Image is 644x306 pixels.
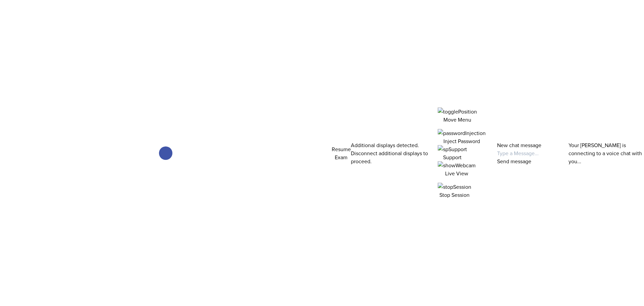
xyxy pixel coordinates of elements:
button: Inject Password [438,129,486,145]
button: Move Menu [438,107,477,124]
button: Support [438,145,467,161]
button: Send message [497,157,531,165]
input: Type a Message... [497,149,555,157]
img: stopSession [438,183,471,191]
label: New chat message [497,141,541,149]
p: Inject Password [438,137,486,145]
img: passwordInjection [438,129,486,137]
button: Stop Session [438,183,471,199]
img: showWebcam [438,161,476,169]
p: Move Menu [438,116,477,124]
p: Support [438,153,467,161]
p: Live View [438,169,476,177]
button: Live View [438,161,476,177]
img: spSupport [438,145,467,153]
img: togglePosition [438,107,477,116]
button: Resume Exam [332,145,351,161]
p: Your [PERSON_NAME] is connecting to a voice chat with you... [569,141,644,165]
span: Additional displays detected. Disconnect additional displays to proceed. [351,141,428,165]
p: Stop Session [438,191,471,199]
